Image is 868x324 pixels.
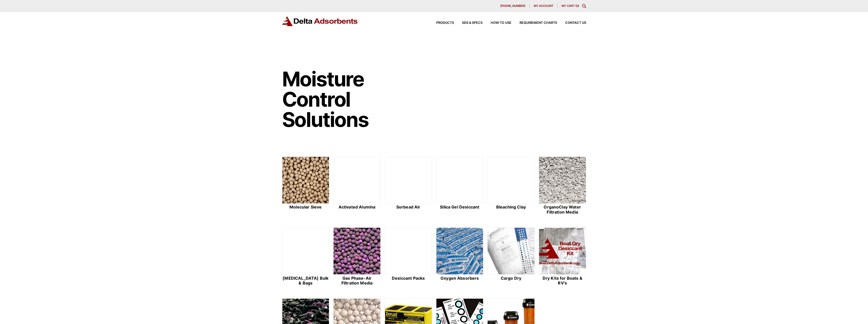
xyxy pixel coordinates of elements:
[385,157,432,215] a: Sorbead Air
[511,21,557,25] a: Requirement Charts
[385,276,432,281] h2: Desiccant Packs
[385,38,586,140] img: Image
[333,276,381,285] h2: Gas Phase-Air Filtration Media
[333,227,381,286] a: Gas Phase-Air Filtration Media
[436,157,484,215] a: Silica Gel Desiccant
[491,21,511,25] span: How to Use
[562,4,579,8] a: My Cart (0)
[333,205,381,209] h2: Activated Alumina
[539,227,586,286] a: Dry Kits for Boats & RV's
[534,5,553,7] span: My account
[385,205,432,209] h2: Sorbead Air
[282,227,329,286] a: [MEDICAL_DATA] Bulk & Bags
[454,21,483,25] a: SDS & SPECS
[436,205,484,209] h2: Silica Gel Desiccant
[565,21,586,25] span: Contact Us
[487,276,535,281] h2: Cargo Dry
[282,69,380,130] h1: Moisture Control Solutions
[487,157,535,215] a: Bleaching Clay
[282,157,329,215] a: Molecular Sieve
[436,227,484,286] a: Oxygen Absorbers
[483,21,511,25] a: How to Use
[487,227,535,286] a: Cargo Dry
[385,227,432,286] a: Desiccant Packs
[539,205,586,214] h2: OrganoClay Water Filtration Media
[539,276,586,285] h2: Dry Kits for Boats & RV's
[582,4,586,8] div: Toggle Modal Content
[520,21,557,25] span: Requirement Charts
[428,21,454,25] a: Products
[539,157,586,215] a: OrganoClay Water Filtration Media
[496,4,530,8] a: [PHONE_NUMBER]
[487,205,535,209] h2: Bleaching Clay
[500,5,525,7] span: [PHONE_NUMBER]
[333,157,381,215] a: Activated Alumina
[576,4,578,8] span: 0
[282,16,358,26] img: Delta Adsorbents
[282,276,329,285] h2: [MEDICAL_DATA] Bulk & Bags
[557,21,586,25] a: Contact Us
[436,276,484,281] h2: Oxygen Absorbers
[530,4,558,8] a: My account
[436,21,454,25] span: Products
[282,205,329,209] h2: Molecular Sieve
[462,21,483,25] span: SDS & SPECS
